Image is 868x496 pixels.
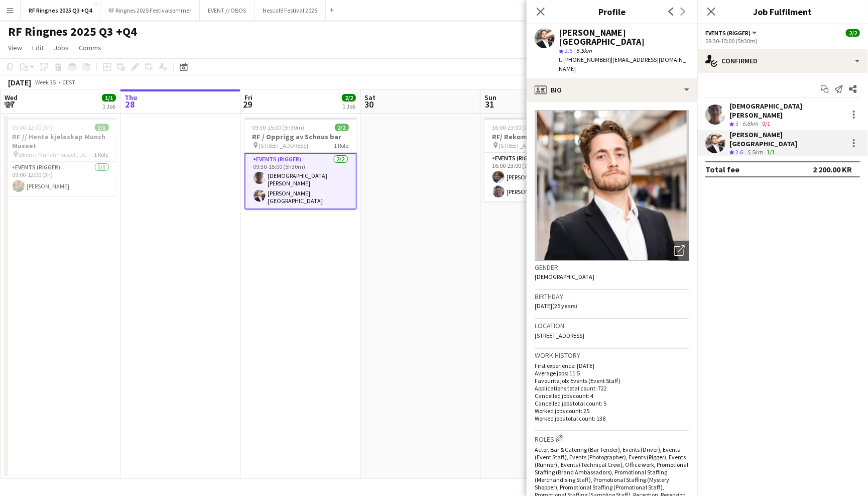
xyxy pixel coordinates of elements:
a: Edit [28,41,48,54]
app-job-card: 16:00-23:00 (7h)2/2RF/ Rekomfesten [STREET_ADDRESS]1 RoleEvents (Rigger)2/216:00-23:00 (7h)[PERSO... [484,118,597,202]
span: 16:00-23:00 (7h) [492,124,533,131]
span: [STREET_ADDRESS] [535,332,584,339]
app-skills-label: 1/1 [767,148,775,156]
span: 27 [3,98,18,110]
div: [DEMOGRAPHIC_DATA][PERSON_NAME] [729,102,844,120]
app-skills-label: 0/1 [762,120,770,127]
span: 2/2 [342,94,356,102]
span: 3 [735,120,738,127]
div: 2 200.00 KR [813,164,852,174]
span: View [8,43,22,52]
app-card-role: Events (Rigger)1/109:00-12:00 (3h)[PERSON_NAME] [5,162,117,196]
span: t. [PHONE_NUMBER] [559,56,611,63]
div: CEST [62,78,75,86]
p: Cancelled jobs total count: 5 [535,400,689,407]
h3: Roles [535,433,689,444]
span: 2/2 [335,124,349,131]
div: 6.8km [740,120,760,128]
span: Sun [484,93,497,102]
span: Wed [5,93,18,102]
span: Events (Rigger) [705,29,751,37]
div: 1 Job [342,103,355,110]
span: 5.5km [574,47,594,54]
div: Total fee [705,164,739,174]
span: [STREET_ADDRESS] [499,142,549,149]
span: Sat [364,93,376,102]
span: Fri [244,93,253,102]
div: 09:30-15:00 (5h30m) [705,37,860,45]
span: [STREET_ADDRESS] [259,142,309,149]
h3: Profile [527,5,697,18]
span: 1/1 [102,94,116,102]
img: Crew avatar or photo [535,110,689,261]
div: [DATE] [8,77,31,87]
p: Cancelled jobs count: 4 [535,392,689,400]
p: Applications total count: 722 [535,384,689,392]
div: [PERSON_NAME][GEOGRAPHIC_DATA] [559,28,689,46]
span: Økern / Munchmuseet / JCP Lager [19,151,94,158]
p: Worked jobs count: 25 [535,407,689,415]
app-card-role: Events (Rigger)2/209:30-15:00 (5h30m)[DEMOGRAPHIC_DATA][PERSON_NAME][PERSON_NAME][GEOGRAPHIC_DATA] [244,153,357,210]
span: 2.6 [565,47,572,54]
span: 31 [483,98,497,110]
h3: Job Fulfilment [697,5,868,18]
span: Comms [79,43,101,52]
app-job-card: 09:30-15:00 (5h30m)2/2RF / Opprigg av Schous bar [STREET_ADDRESS]1 RoleEvents (Rigger)2/209:30-15... [244,118,357,210]
span: Thu [125,93,137,102]
div: Bio [527,78,697,102]
button: EVENT // OBOS [200,1,255,20]
h3: Work history [535,351,689,360]
button: RF Ringnes 2025 Q3 +Q4 [21,1,100,20]
div: Confirmed [697,49,868,73]
a: Comms [75,41,105,54]
span: 09:00-12:00 (3h) [13,124,53,131]
h3: RF / Opprigg av Schous bar [244,132,357,141]
button: Events (Rigger) [705,29,759,37]
span: [DATE] (25 years) [535,302,577,310]
p: Favourite job: Events (Event Staff) [535,377,689,384]
span: 1 Role [334,142,349,149]
span: 1/1 [95,124,109,131]
span: 30 [363,98,376,110]
h3: RF/ Rekomfesten [484,132,597,141]
a: View [4,41,26,54]
span: 09:30-15:00 (5h30m) [253,124,305,131]
div: [PERSON_NAME][GEOGRAPHIC_DATA] [729,130,844,148]
a: Jobs [50,41,73,54]
h3: RF // Hente kjøleskap Munch Museet [5,132,117,150]
span: | [EMAIL_ADDRESS][DOMAIN_NAME] [559,56,686,72]
p: Average jobs: 11.5 [535,369,689,377]
span: [DEMOGRAPHIC_DATA] [535,273,594,280]
div: 5.5km [745,148,765,157]
span: Edit [32,43,44,52]
h3: Birthday [535,292,689,301]
button: RF Ringnes 2025 Festivalsommer [100,1,200,20]
div: 1 Job [102,103,115,110]
span: 1 Role [94,151,109,158]
span: 2/2 [846,29,860,37]
span: 29 [243,98,253,110]
app-job-card: 09:00-12:00 (3h)1/1RF // Hente kjøleskap Munch Museet Økern / Munchmuseet / JCP Lager1 RoleEvents... [5,118,117,196]
h3: Gender [535,263,689,272]
button: Nescafé Festival 2025 [255,1,326,20]
p: First experience: [DATE] [535,362,689,369]
app-card-role: Events (Rigger)2/216:00-23:00 (7h)[PERSON_NAME][PERSON_NAME]-Karlsen [484,153,597,202]
span: Week 35 [33,78,58,86]
span: Jobs [54,43,69,52]
h1: RF Ringnes 2025 Q3 +Q4 [8,24,137,39]
h3: Location [535,321,689,330]
p: Worked jobs total count: 138 [535,415,689,422]
div: Open photos pop-in [669,241,689,261]
span: 2.6 [735,148,743,156]
span: 28 [123,98,137,110]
